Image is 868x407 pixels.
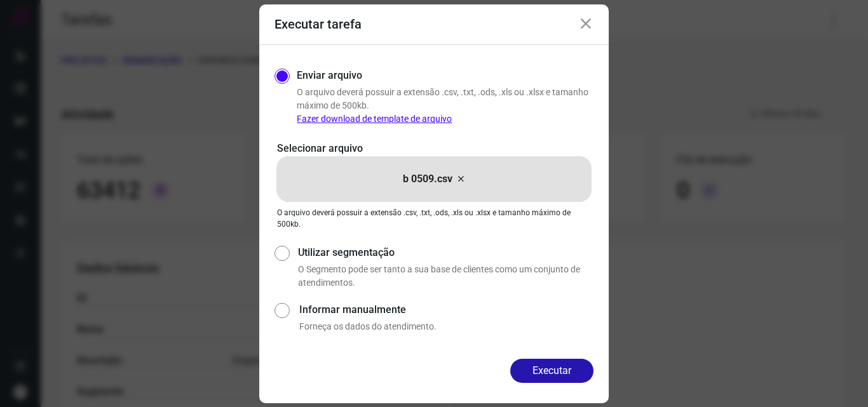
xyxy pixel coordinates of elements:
label: Utilizar segmentação [298,245,593,260]
h3: Executar tarefa [275,17,362,32]
label: Informar manualmente [299,302,593,317]
label: Enviar arquivo [297,68,362,83]
p: Selecionar arquivo [277,141,591,156]
button: Executar [510,359,593,383]
p: O arquivo deverá possuir a extensão .csv, .txt, .ods, .xls ou .xlsx e tamanho máximo de 500kb. [297,86,593,126]
a: Fazer download de template de arquivo [297,114,452,124]
p: O arquivo deverá possuir a extensão .csv, .txt, .ods, .xls ou .xlsx e tamanho máximo de 500kb. [277,207,591,230]
p: Forneça os dados do atendimento. [299,320,593,333]
p: b 0509.csv [403,171,452,187]
p: O Segmento pode ser tanto a sua base de clientes como um conjunto de atendimentos. [298,263,593,290]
